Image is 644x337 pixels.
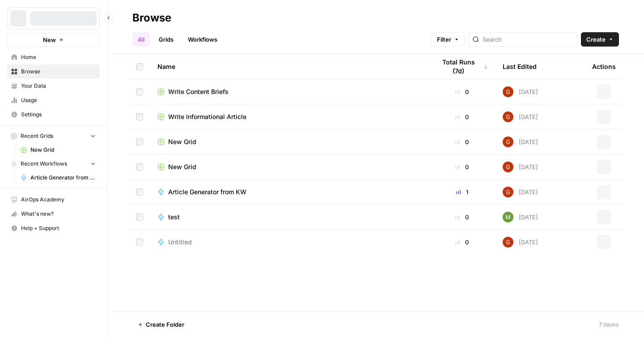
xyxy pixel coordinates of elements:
[431,32,465,47] button: Filter
[503,111,513,122] img: pobvtkb4t1czagu00cqquhmopsq1
[43,35,56,44] span: New
[182,32,223,47] a: Workflows
[436,87,488,96] div: 0
[586,35,606,44] span: Create
[17,171,100,185] a: Article Generator from KW
[7,207,100,221] button: What's new?
[21,68,96,76] span: Browse
[7,64,100,79] a: Browse
[21,224,96,232] span: Help + Support
[21,96,96,104] span: Usage
[7,129,100,143] button: Recent Grids
[503,162,513,172] img: pobvtkb4t1czagu00cqquhmopsq1
[157,112,421,121] a: Write Informational Article
[132,11,171,25] div: Browse
[8,207,99,221] div: What's new?
[157,213,421,222] a: test
[168,137,196,146] span: New Grid
[30,146,96,154] span: New Grid
[436,188,488,196] div: 1
[436,137,488,146] div: 0
[21,111,96,119] span: Settings
[437,35,451,44] span: Filter
[168,87,229,96] span: Write Content Briefs
[132,317,190,332] button: Create Folder
[503,237,538,247] div: [DATE]
[7,33,100,47] button: New
[503,137,513,147] img: pobvtkb4t1czagu00cqquhmopsq1
[21,82,96,90] span: Your Data
[503,111,538,122] div: [DATE]
[146,320,184,329] span: Create Folder
[17,143,100,157] a: New Grid
[21,196,96,204] span: AirOps Academy
[168,213,180,222] span: test
[503,54,537,79] div: Last Edited
[503,237,513,247] img: pobvtkb4t1czagu00cqquhmopsq1
[7,50,100,64] a: Home
[21,160,67,168] span: Recent Workflows
[157,87,421,96] a: Write Content Briefs
[436,238,488,247] div: 0
[168,112,246,121] span: Write Informational Article
[157,238,421,247] a: Untitled
[436,213,488,222] div: 0
[7,93,100,107] a: Usage
[599,320,619,329] div: 7 Items
[7,107,100,122] a: Settings
[592,54,616,79] div: Actions
[21,132,53,140] span: Recent Grids
[7,79,100,93] a: Your Data
[7,157,100,171] button: Recent Workflows
[503,137,538,147] div: [DATE]
[503,187,538,197] div: [DATE]
[503,212,513,222] img: aw4436e01evswxek5rw27mrzmtbw
[157,162,421,171] a: New Grid
[157,188,421,196] a: Article Generator from KW
[436,112,488,121] div: 0
[153,32,179,47] a: Grids
[581,32,619,47] button: Create
[503,86,513,97] img: pobvtkb4t1czagu00cqquhmopsq1
[7,221,100,235] button: Help + Support
[132,32,150,47] a: All
[503,212,538,222] div: [DATE]
[30,174,96,182] span: Article Generator from KW
[168,162,196,171] span: New Grid
[503,162,538,172] div: [DATE]
[436,162,488,171] div: 0
[503,187,513,197] img: pobvtkb4t1czagu00cqquhmopsq1
[157,54,421,79] div: Name
[483,35,573,44] input: Search
[503,86,538,97] div: [DATE]
[157,137,421,146] a: New Grid
[436,54,488,79] div: Total Runs (7d)
[7,192,100,207] a: AirOps Academy
[168,188,246,196] span: Article Generator from KW
[168,238,192,247] span: Untitled
[21,53,96,61] span: Home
